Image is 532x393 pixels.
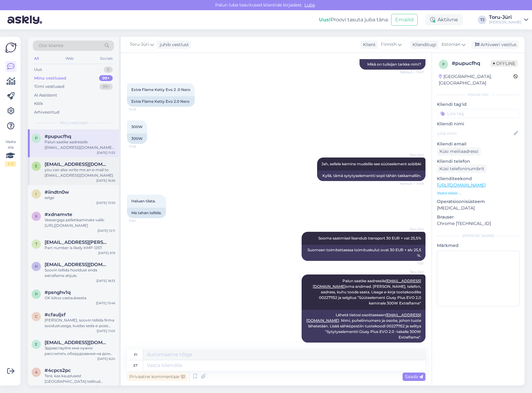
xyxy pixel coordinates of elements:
div: [PERSON_NAME], soovin tellida firma soodustusega, kuidas seda e-poes märkida? [45,317,115,329]
span: Finnish [381,41,397,48]
div: [DATE] 8:20 [97,356,115,361]
div: Veesärgiga pelletikaminate valik: [URL][DOMAIN_NAME] [45,217,115,228]
span: 11:53 [400,343,424,348]
div: Minu vestlused [34,75,66,81]
div: Palun saatke aadressile [EMAIL_ADDRESS][DOMAIN_NAME] oma andmed. [PERSON_NAME], telefon, aadress,... [45,139,115,150]
span: Extra Flame Ketty Evo 2 .0 Nero [131,87,190,92]
button: Emailid [391,14,418,26]
div: Proovi tasuta juba täna: [319,16,389,24]
div: Uus [34,67,42,73]
div: Kliendi info [437,92,520,97]
p: Vaata edasi ... [437,190,520,196]
span: Toru-Jüri [400,153,424,157]
span: Otsi kliente [38,42,63,49]
span: Offline [491,60,518,67]
div: Socials [99,54,114,63]
span: c [35,314,38,319]
p: Brauser [437,214,520,220]
div: [DATE] 15:46 [96,301,115,305]
span: p [35,136,38,140]
b: Uus! [319,17,331,23]
div: [DATE] 11:05 [97,329,115,333]
div: 300W [127,133,147,144]
p: Chrome [TECHNICAL_ID] [437,220,520,227]
span: #pupucfhq [45,134,71,139]
div: Vaata siia [5,139,16,167]
div: selge [45,195,115,201]
div: Здравствуйте мне нужно рассчитать оборудование на дом площадью 220 м2 контур в полах сделан, нужн... [45,345,115,356]
div: Lähetä tietosi osoitteeseen . Nimi, puhelinnumero ja osoite, johon tuote lähetetään. Lisää sähköp... [302,310,425,343]
div: [DATE] 18:33 [96,279,115,283]
div: Privaatne kommentaar [127,373,187,381]
p: Kliendi nimi [437,121,520,127]
div: [GEOGRAPHIC_DATA], [GEOGRAPHIC_DATA] [439,73,513,86]
span: hannesteiss@gmail.com [45,262,109,267]
div: [DATE] 16:36 [96,384,115,389]
div: Kyllä, tämä sytytyselementti sopii tähän takkamalliin. [317,171,425,181]
div: et [133,360,137,371]
span: Haluan tilata. [131,199,156,203]
div: Part number is likely KMP-1257. [45,245,115,251]
div: Küsi meiliaadressi [437,147,481,156]
div: [DATE] 16:26 [96,178,115,183]
span: Soome saatmisel lisandub transport 30 EUR + vat 25,5% [318,236,421,240]
div: Mikä on tulisijan tarkka nimi? [360,59,425,70]
span: Luba [303,2,317,8]
div: Arhiveeritud [34,109,59,115]
span: e [35,164,37,168]
span: Estonian [442,41,460,48]
div: [DATE] 9:19 [98,251,115,255]
div: Suomeen toimitettaessa toimituskulut ovat 30 EUR + alv 25,5 %. [302,245,425,261]
img: Askly Logo [5,42,17,54]
span: Minu vestlused [59,120,87,126]
span: #psnghv1q [45,290,71,295]
div: AI Assistent [34,92,57,98]
input: Lisa nimi [437,130,512,137]
div: Klienditugi [410,41,436,48]
span: Jah, sellele kamina mudelile see süüteelement sobibki [321,162,421,166]
span: p [442,62,445,67]
input: Lisa tag [437,109,520,118]
div: Tiimi vestlused [34,84,64,90]
span: Saada [405,374,423,379]
div: Arhiveeri vestlus [471,41,519,49]
div: juhib vestlust [157,41,189,48]
div: Ma tahan tellida. [127,208,166,218]
span: #cfauljxf [45,312,66,317]
div: Extra Flame Ketty Evo 2.0 Nero [127,96,195,107]
span: #iindtn0w [45,189,69,195]
p: Operatsioonisüsteem [437,198,520,205]
span: i [36,192,37,196]
span: 11:51 [400,261,424,266]
p: Klienditeekond [437,175,520,182]
span: Nähtud ✓ 11:49 [400,181,424,186]
span: t [35,242,37,246]
span: export@diellespa.it [45,162,109,167]
div: [DATE] 11:53 [97,150,115,155]
span: Toru-Jüri [400,270,424,274]
span: Toru-Jüri [400,227,424,231]
div: Aktiivne [425,14,463,25]
div: [DATE] 13:59 [96,201,115,205]
span: #4cpcs2pc [45,368,71,373]
p: Kliendi email [437,141,520,147]
p: Märkmed [437,242,520,249]
span: x [35,214,37,218]
div: Küsi telefoninumbrit [437,165,487,173]
span: p [35,292,38,296]
div: Tere, kas kauplusest [GEOGRAPHIC_DATA] tellitud [PERSON_NAME] saab kätte? [45,373,115,384]
div: TJ [478,15,486,24]
div: # pupucfhq [452,60,491,67]
span: tuomo.koski@gmail.com [45,240,109,245]
div: 99+ [99,84,113,90]
div: 1 / 3 [5,161,16,167]
a: Toru-Jüri[PERSON_NAME] [489,15,528,25]
div: [DATE] 12:11 [98,228,115,233]
div: 99+ [99,75,113,81]
div: fi [134,349,137,360]
span: 300W [131,124,143,129]
div: you can also write me an e-mail to [EMAIL_ADDRESS][DOMAIN_NAME] [45,167,115,178]
div: Klient [360,41,376,48]
p: Kliendi tag'id [437,101,520,108]
div: All [33,54,40,63]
